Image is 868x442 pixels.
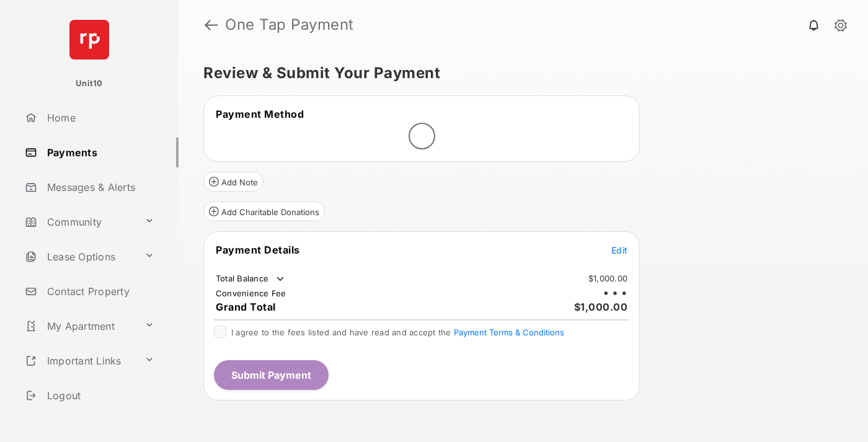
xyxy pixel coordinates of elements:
a: Contact Property [20,276,179,306]
img: svg+xml;base64,PHN2ZyB4bWxucz0iaHR0cDovL3d3dy53My5vcmcvMjAwMC9zdmciIHdpZHRoPSI2NCIgaGVpZ2h0PSI2NC... [69,20,109,60]
a: Lease Options [20,242,139,272]
button: Add Note [203,172,263,192]
span: $1,000.00 [574,301,628,313]
button: Submit Payment [214,360,329,390]
button: I agree to the fees listed and have read and accept the [454,327,564,337]
strong: One Tap Payment [225,17,354,32]
a: Payments [20,138,179,167]
td: Total Balance [215,273,286,285]
a: Messages & Alerts [20,172,179,202]
td: Convenience Fee [215,288,287,299]
a: Community [20,207,139,237]
h5: Review & Submit Your Payment [203,66,833,81]
span: Edit [611,245,627,255]
td: $1,000.00 [588,273,628,284]
a: Home [20,103,179,133]
button: Edit [611,244,627,256]
span: Grand Total [216,301,276,313]
a: Logout [20,381,179,410]
span: Payment Details [216,244,300,256]
a: Important Links [20,346,139,376]
p: Unit10 [76,77,103,90]
span: I agree to the fees listed and have read and accept the [231,327,564,337]
span: Payment Method [216,108,304,120]
button: Add Charitable Donations [203,201,325,221]
a: My Apartment [20,311,139,341]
